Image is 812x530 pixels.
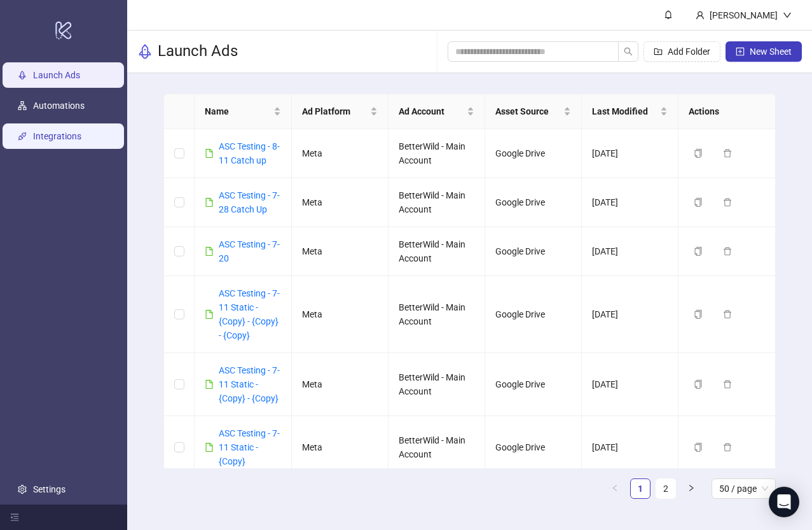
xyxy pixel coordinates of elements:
[33,131,81,141] a: Integrations
[656,478,676,499] li: 2
[631,479,650,498] a: 1
[712,478,776,499] div: Page Size
[582,129,678,178] td: [DATE]
[205,247,214,256] span: file
[582,94,678,129] th: Last Modified
[205,443,214,452] span: file
[399,104,464,118] span: Ad Account
[582,276,678,353] td: [DATE]
[205,310,214,319] span: file
[694,247,703,256] span: copy
[656,479,675,498] a: 2
[292,416,389,479] td: Meta
[668,46,710,57] span: Add Folder
[485,94,582,129] th: Asset Source
[10,513,19,522] span: menu-fold
[137,44,153,59] span: rocket
[389,227,485,276] td: BetterWild - Main Account
[678,94,775,129] th: Actions
[723,310,732,319] span: delete
[389,416,485,479] td: BetterWild - Main Account
[582,416,678,479] td: [DATE]
[205,104,270,118] span: Name
[694,198,703,207] span: copy
[389,353,485,416] td: BetterWild - Main Account
[719,479,768,498] span: 50 / page
[485,178,582,227] td: Google Drive
[582,353,678,416] td: [DATE]
[219,190,280,214] a: ASC Testing - 7-28 Catch Up
[605,478,625,499] button: left
[664,10,673,19] span: bell
[723,380,732,389] span: delete
[292,129,389,178] td: Meta
[681,478,701,499] li: Next Page
[723,247,732,256] span: delete
[219,428,280,466] a: ASC Testing - 7-11 Static - {Copy}
[694,310,703,319] span: copy
[205,149,214,158] span: file
[485,276,582,353] td: Google Drive
[723,443,732,452] span: delete
[694,149,703,158] span: copy
[389,94,485,129] th: Ad Account
[605,478,625,499] li: Previous Page
[485,129,582,178] td: Google Drive
[783,11,792,20] span: down
[611,484,619,492] span: left
[769,487,799,517] div: Open Intercom Messenger
[495,104,561,118] span: Asset Source
[582,227,678,276] td: [DATE]
[33,484,65,494] a: Settings
[33,101,85,111] a: Automations
[292,276,389,353] td: Meta
[681,478,701,499] button: right
[219,288,280,340] a: ASC Testing - 7-11 Static - {Copy} - {Copy} - {Copy}
[219,365,280,403] a: ASC Testing - 7-11 Static - {Copy} - {Copy}
[726,41,802,62] button: New Sheet
[485,353,582,416] td: Google Drive
[723,198,732,207] span: delete
[158,41,238,62] h3: Launch Ads
[643,41,720,62] button: Add Folder
[687,484,695,492] span: right
[582,178,678,227] td: [DATE]
[630,478,650,499] li: 1
[33,70,80,80] a: Launch Ads
[389,178,485,227] td: BetterWild - Main Account
[292,353,389,416] td: Meta
[219,239,280,263] a: ASC Testing - 7-20
[205,380,214,389] span: file
[485,227,582,276] td: Google Drive
[696,11,705,20] span: user
[705,8,783,22] div: [PERSON_NAME]
[723,149,732,158] span: delete
[624,47,633,56] span: search
[205,198,214,207] span: file
[219,141,280,165] a: ASC Testing - 8-11 Catch up
[750,46,792,57] span: New Sheet
[389,276,485,353] td: BetterWild - Main Account
[736,47,745,56] span: plus-square
[292,227,389,276] td: Meta
[389,129,485,178] td: BetterWild - Main Account
[302,104,368,118] span: Ad Platform
[195,94,291,129] th: Name
[292,178,389,227] td: Meta
[485,416,582,479] td: Google Drive
[592,104,657,118] span: Last Modified
[654,47,663,56] span: folder-add
[292,94,389,129] th: Ad Platform
[694,380,703,389] span: copy
[694,443,703,452] span: copy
